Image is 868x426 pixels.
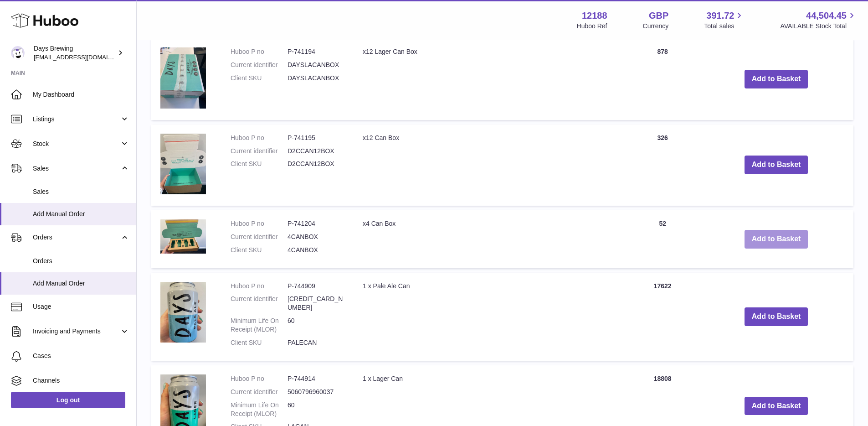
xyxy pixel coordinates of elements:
button: Add to Basket [745,230,808,249]
dt: Current identifier [231,295,288,312]
img: helena@daysbrewing.com [11,46,25,60]
button: Add to Basket [745,307,808,326]
dd: P-744909 [288,282,344,291]
span: [EMAIL_ADDRESS][DOMAIN_NAME] [34,53,134,61]
dd: P-741204 [288,219,344,228]
dd: D2CCAN12BOX [288,160,344,168]
dt: Huboo P no [231,219,288,228]
dd: 4CANBOX [288,246,344,255]
span: Listings [33,115,120,124]
dt: Current identifier [231,233,288,241]
td: x12 Can Box [354,125,626,206]
dd: DAYSLACANBOX [288,61,344,69]
span: Invoicing and Payments [33,327,120,336]
span: Sales [33,164,120,173]
dt: Huboo P no [231,134,288,142]
span: 44,504.45 [806,10,847,22]
span: Orders [33,257,129,265]
dd: [CREDIT_CARD_NUMBER] [288,295,344,312]
span: 391.72 [706,10,734,22]
img: x4 Can Box [160,219,206,254]
dt: Minimum Life On Receipt (MLOR) [231,401,288,418]
dd: P-741195 [288,134,344,142]
dt: Current identifier [231,147,288,156]
dt: Current identifier [231,388,288,396]
div: Days Brewing [34,44,116,62]
dt: Client SKU [231,338,288,347]
span: Add Manual Order [33,279,129,288]
td: x12 Lager Can Box [354,38,626,119]
dd: PALECAN [288,338,344,347]
span: Stock [33,140,120,148]
strong: GBP [649,10,668,22]
img: x12 Can Box [160,134,206,194]
dt: Minimum Life On Receipt (MLOR) [231,317,288,334]
dd: DAYSLACANBOX [288,74,344,83]
dd: 60 [288,317,344,334]
span: Sales [33,187,129,196]
dt: Client SKU [231,160,288,168]
dt: Client SKU [231,246,288,255]
img: x12 Lager Can Box [160,47,206,108]
dt: Huboo P no [231,282,288,291]
dt: Huboo P no [231,374,288,383]
span: My Dashboard [33,90,129,99]
dd: P-744914 [288,374,344,383]
dd: 5060796960037 [288,388,344,396]
td: 878 [626,38,699,119]
dt: Huboo P no [231,47,288,56]
span: Add Manual Order [33,210,129,218]
button: Add to Basket [745,156,808,174]
div: Huboo Ref [577,22,607,31]
a: Log out [11,392,125,408]
td: x4 Can Box [354,210,626,268]
dd: 4CANBOX [288,233,344,241]
button: Add to Basket [745,397,808,416]
a: 44,504.45 AVAILABLE Stock Total [780,10,857,31]
a: 391.72 Total sales [704,10,745,31]
span: Usage [33,302,129,311]
td: 1 x Pale Ale Can [354,273,626,361]
dd: 60 [288,401,344,418]
td: 52 [626,210,699,268]
span: Cases [33,352,129,360]
td: 17622 [626,273,699,361]
img: 1 x Pale Ale Can [160,282,206,343]
strong: 12188 [582,10,607,22]
span: Orders [33,233,120,242]
div: Currency [643,22,669,31]
dt: Client SKU [231,74,288,83]
span: AVAILABLE Stock Total [780,22,857,31]
button: Add to Basket [745,70,808,88]
dd: D2CCAN12BOX [288,147,344,156]
span: Total sales [704,22,745,31]
span: Channels [33,376,129,385]
td: 326 [626,125,699,206]
dd: P-741194 [288,47,344,56]
dt: Current identifier [231,61,288,69]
